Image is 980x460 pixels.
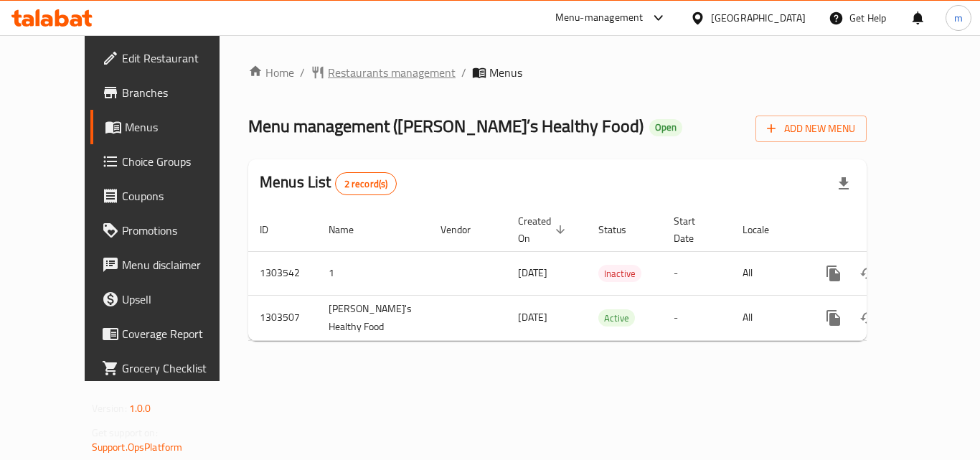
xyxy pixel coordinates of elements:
[92,399,127,418] span: Version:
[649,119,682,136] div: Open
[129,399,151,418] span: 1.0.0
[329,221,372,238] span: Name
[731,251,805,295] td: All
[598,309,635,327] div: Active
[461,64,466,81] li: /
[662,295,731,340] td: -
[122,153,237,170] span: Choice Groups
[248,110,644,142] span: Menu management ( [PERSON_NAME]’s Healthy Food )
[317,295,429,340] td: [PERSON_NAME]'s Healthy Food
[851,256,885,291] button: Change Status
[90,316,248,351] a: Coverage Report
[122,291,237,308] span: Upsell
[122,84,237,101] span: Branches
[335,172,397,195] div: Total records count
[649,121,682,133] span: Open
[598,221,645,238] span: Status
[90,41,248,75] a: Edit Restaurant
[518,212,570,247] span: Created On
[90,110,248,144] a: Menus
[440,221,489,238] span: Vendor
[122,50,237,67] span: Edit Restaurant
[816,256,851,291] button: more
[92,423,158,442] span: Get support on:
[260,172,397,195] h2: Menus List
[125,118,237,136] span: Menus
[805,208,966,252] th: Actions
[743,221,788,238] span: Locale
[248,208,966,341] table: enhanced table
[954,10,963,26] span: m
[518,263,547,282] span: [DATE]
[731,295,805,340] td: All
[816,301,851,335] button: more
[248,64,294,81] a: Home
[662,251,731,295] td: -
[336,177,397,191] span: 2 record(s)
[122,187,237,205] span: Coupons
[90,213,248,248] a: Promotions
[598,266,641,282] span: Inactive
[122,360,237,377] span: Grocery Checklist
[300,64,305,81] li: /
[767,120,855,138] span: Add New Menu
[489,64,522,81] span: Menus
[248,295,317,340] td: 1303507
[248,251,317,295] td: 1303542
[90,351,248,385] a: Grocery Checklist
[90,282,248,316] a: Upsell
[674,212,714,247] span: Start Date
[260,221,287,238] span: ID
[851,301,885,335] button: Change Status
[518,308,547,327] span: [DATE]
[317,251,429,295] td: 1
[248,64,867,81] nav: breadcrumb
[90,75,248,110] a: Branches
[122,256,237,273] span: Menu disclaimer
[122,325,237,342] span: Coverage Report
[122,222,237,239] span: Promotions
[90,144,248,179] a: Choice Groups
[755,116,867,142] button: Add New Menu
[92,438,183,456] a: Support.OpsPlatform
[598,265,641,282] div: Inactive
[711,10,806,26] div: [GEOGRAPHIC_DATA]
[90,179,248,213] a: Coupons
[598,310,635,327] span: Active
[328,64,456,81] span: Restaurants management
[555,9,644,27] div: Menu-management
[826,166,861,201] div: Export file
[311,64,456,81] a: Restaurants management
[90,248,248,282] a: Menu disclaimer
